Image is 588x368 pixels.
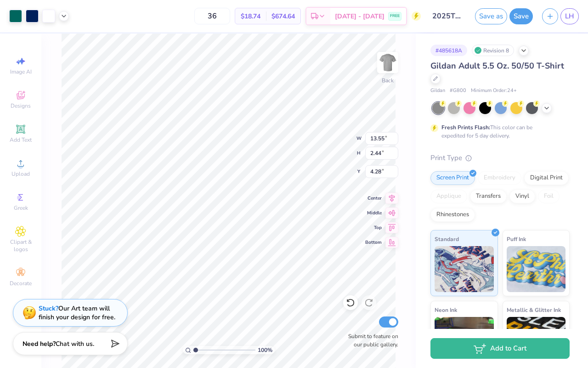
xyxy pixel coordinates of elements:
div: Applique [430,190,467,203]
span: LH [565,11,574,22]
button: Save [509,8,533,24]
span: FREE [390,13,400,19]
div: Revision 8 [472,45,514,56]
div: # 485618A [430,45,467,56]
div: Print Type [430,153,570,163]
div: Embroidery [478,171,521,185]
div: Back [382,76,394,85]
span: Neon Ink [435,305,457,315]
div: Rhinestones [430,208,475,222]
span: $18.74 [241,11,260,21]
span: Add Text [10,136,32,144]
span: Decorate [10,280,32,287]
span: [DATE] - [DATE] [335,11,384,21]
input: Untitled Design [425,7,470,25]
strong: Fresh Prints Flash: [441,124,490,131]
button: Add to Cart [430,338,570,359]
span: Designs [11,102,31,109]
img: Back [379,53,397,72]
span: Image AI [10,68,32,75]
span: Bottom [365,239,382,246]
span: Center [365,195,382,201]
span: $674.64 [271,11,295,21]
input: – – [194,8,230,24]
div: Transfers [470,190,507,203]
span: Minimum Order: 24 + [471,87,517,95]
strong: Need help? [23,339,56,348]
a: LH [560,8,579,24]
span: Greek [14,204,28,212]
div: This color can be expedited for 5 day delivery. [441,123,554,140]
strong: Stuck? [39,304,58,313]
div: Foil [538,190,560,203]
div: Screen Print [430,171,475,185]
span: 100 % [258,346,272,354]
div: Vinyl [509,190,535,203]
span: Chat with us. [56,339,94,348]
img: Puff Ink [507,246,566,292]
span: Puff Ink [507,234,526,244]
span: Upload [11,170,30,178]
img: Standard [435,246,494,292]
div: Digital Print [524,171,569,185]
button: Save as [475,8,507,24]
span: Clipart & logos [5,238,37,253]
span: Top [365,224,382,231]
div: Our Art team will finish your design for free. [39,304,115,322]
span: Gildan [430,87,445,95]
span: Metallic & Glitter Ink [507,305,561,315]
img: Neon Ink [435,317,494,363]
span: Standard [435,234,459,244]
span: # G800 [450,87,466,95]
label: Submit to feature on our public gallery. [343,332,398,349]
span: Middle [365,210,382,216]
span: Gildan Adult 5.5 Oz. 50/50 T-Shirt [430,60,564,71]
img: Metallic & Glitter Ink [507,317,566,363]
